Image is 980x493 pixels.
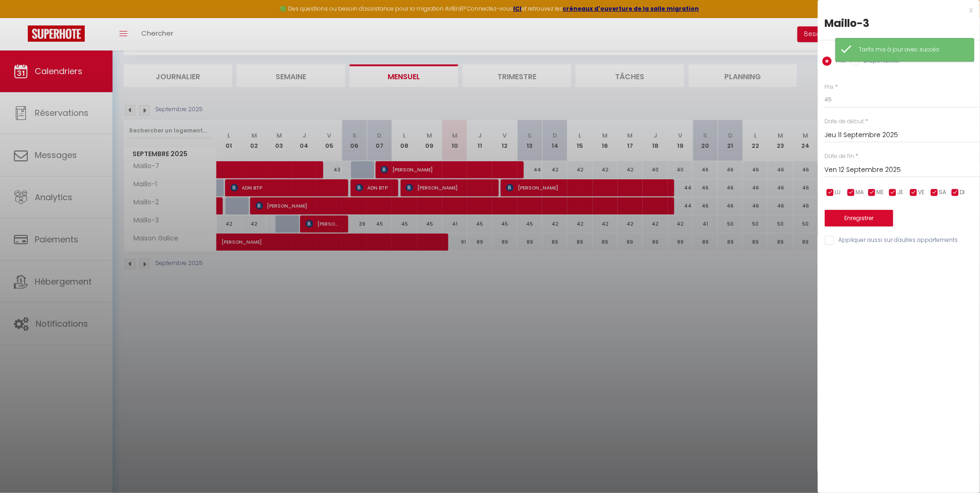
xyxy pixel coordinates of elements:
span: DI [960,188,965,197]
span: MA [856,188,864,197]
span: VE [918,188,925,197]
span: JE [898,188,904,197]
label: Date de fin [825,152,854,161]
button: Ouvrir le widget de chat LiveChat [7,4,35,32]
div: Maillo-3 [825,16,973,31]
label: Date de début [825,117,864,126]
span: ME [877,188,884,197]
span: LU [835,188,841,197]
div: Tarifs mis à jour avec succès [859,45,965,54]
button: Enregistrer [825,210,893,227]
span: SA [939,188,947,197]
label: Prix [825,83,834,92]
div: x [818,5,973,16]
label: Prix [832,57,846,67]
